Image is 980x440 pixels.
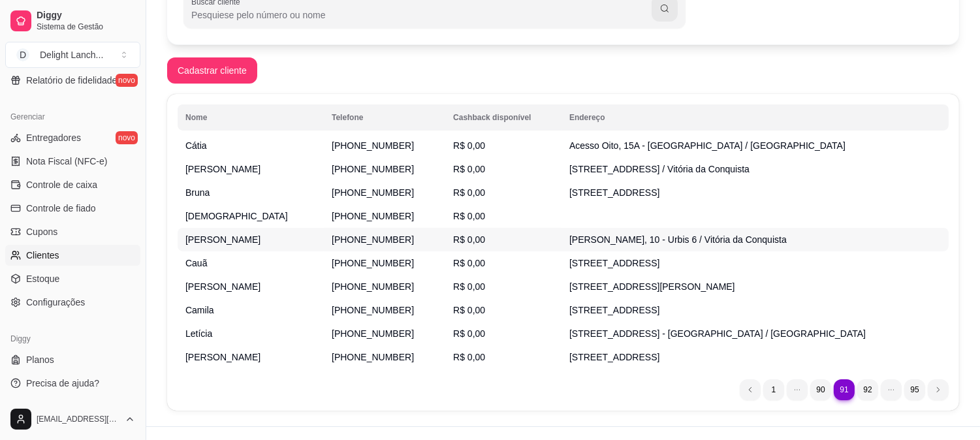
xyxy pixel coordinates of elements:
span: [PHONE_NUMBER] [332,164,414,174]
th: Telefone [324,104,445,131]
span: [PHONE_NUMBER] [332,140,414,151]
span: Cátia [185,140,207,151]
div: Gerenciar [5,106,140,127]
div: Diggy [5,328,140,349]
a: Entregadoresnovo [5,127,140,148]
a: Configurações [5,292,140,313]
li: next page button [928,379,949,400]
li: pagination item 1 [763,379,784,400]
span: Relatório de fidelidade [26,74,117,87]
nav: pagination navigation [733,373,955,407]
span: R$ 0,00 [453,140,485,151]
button: Select a team [5,42,140,68]
span: [STREET_ADDRESS] [569,352,659,362]
a: Controle de fiado [5,198,140,219]
span: R$ 0,00 [453,305,485,315]
span: Nota Fiscal (NFC-e) [26,155,107,168]
span: R$ 0,00 [453,328,485,339]
span: Estoque [26,272,59,285]
span: [PHONE_NUMBER] [332,281,414,292]
span: Sistema de Gestão [37,22,135,32]
span: Planos [26,353,54,366]
span: [PERSON_NAME] [185,164,261,174]
li: pagination item 90 [810,379,831,400]
li: dots element [787,379,808,400]
span: Diggy [37,10,135,22]
th: Nome [178,104,324,131]
span: [STREET_ADDRESS] [569,187,659,198]
button: Cadastrar cliente [167,57,257,84]
span: [PHONE_NUMBER] [332,328,414,339]
span: [STREET_ADDRESS] / Vitória da Conquista [569,164,750,174]
a: Cupons [5,221,140,242]
a: DiggySistema de Gestão [5,5,140,37]
span: Cupons [26,225,57,238]
span: R$ 0,00 [453,258,485,268]
span: R$ 0,00 [453,164,485,174]
span: Letícia [185,328,212,339]
span: R$ 0,00 [453,352,485,362]
span: [STREET_ADDRESS] [569,305,659,315]
span: Cauã [185,258,207,268]
span: [PHONE_NUMBER] [332,187,414,198]
span: [PHONE_NUMBER] [332,258,414,268]
span: [EMAIL_ADDRESS][DOMAIN_NAME] [37,414,119,424]
a: Estoque [5,268,140,289]
li: pagination item 95 [904,379,925,400]
span: Camila [185,305,214,315]
a: Controle de caixa [5,174,140,195]
th: Cashback disponível [445,104,561,131]
a: Clientes [5,245,140,266]
span: R$ 0,00 [453,234,485,245]
span: Configurações [26,296,85,309]
span: Entregadores [26,131,81,144]
span: R$ 0,00 [453,211,485,221]
li: pagination item 92 [857,379,878,400]
a: Planos [5,349,140,370]
span: [STREET_ADDRESS][PERSON_NAME] [569,281,735,292]
div: Delight Lanch ... [40,48,103,61]
span: [STREET_ADDRESS] [569,258,659,268]
span: R$ 0,00 [453,281,485,292]
span: [PHONE_NUMBER] [332,211,414,221]
a: Relatório de fidelidadenovo [5,70,140,91]
span: D [16,48,29,61]
span: [PHONE_NUMBER] [332,352,414,362]
li: previous page button [740,379,761,400]
a: Nota Fiscal (NFC-e) [5,151,140,172]
span: Bruna [185,187,210,198]
span: Controle de fiado [26,202,96,215]
span: [DEMOGRAPHIC_DATA] [185,211,288,221]
span: Precisa de ajuda? [26,377,99,390]
span: [PERSON_NAME] [185,281,261,292]
span: R$ 0,00 [453,187,485,198]
span: [PERSON_NAME], 10 - Urbis 6 / Vitória da Conquista [569,234,787,245]
button: [EMAIL_ADDRESS][DOMAIN_NAME] [5,403,140,435]
span: Controle de caixa [26,178,97,191]
span: Acesso Oito, 15A - [GEOGRAPHIC_DATA] / [GEOGRAPHIC_DATA] [569,140,846,151]
span: [PHONE_NUMBER] [332,234,414,245]
span: [PERSON_NAME] [185,234,261,245]
th: Endereço [561,104,949,131]
span: [PERSON_NAME] [185,352,261,362]
a: Precisa de ajuda? [5,373,140,394]
li: dots element [881,379,902,400]
li: pagination item 91 active [834,379,855,400]
input: Buscar cliente [191,8,652,22]
span: Clientes [26,249,59,262]
span: [STREET_ADDRESS] - [GEOGRAPHIC_DATA] / [GEOGRAPHIC_DATA] [569,328,866,339]
span: [PHONE_NUMBER] [332,305,414,315]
